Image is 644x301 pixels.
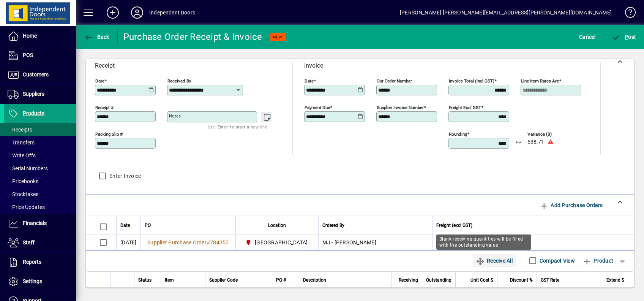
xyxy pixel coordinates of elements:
[426,276,451,284] span: Outstanding
[305,78,314,84] mat-label: Date
[95,131,123,137] mat-label: Packing Slip #
[138,276,152,284] span: Status
[95,78,104,84] mat-label: Date
[207,239,210,246] span: #
[147,239,207,246] span: Supplier Purchase Order
[95,105,114,110] mat-label: Receipt #
[8,139,35,146] span: Transfers
[318,235,432,250] td: MJ - [PERSON_NAME]
[23,259,41,265] span: Reports
[625,34,628,40] span: P
[436,221,472,230] span: Freight (excl GST)
[209,276,238,284] span: Supplier Code
[208,122,267,131] mat-hint: Use 'Enter' to start a new line
[510,276,533,284] span: Discount %
[82,30,111,44] button: Back
[537,198,606,212] button: Add Purchase Orders
[4,214,76,233] a: Financials
[449,131,467,137] mat-label: Rounding
[23,33,37,39] span: Home
[123,31,262,43] div: Purchase Order Receipt & Invoice
[268,221,286,230] span: Location
[619,2,635,26] a: Knowledge Base
[23,278,42,284] span: Settings
[540,199,603,211] span: Add Purchase Orders
[23,52,33,58] span: POS
[23,110,44,116] span: Products
[579,254,617,268] button: Product
[149,6,195,19] div: Independent Doors
[145,238,232,247] a: Supplier Purchase Order#784350
[23,91,44,97] span: Suppliers
[305,105,330,110] mat-label: Payment due
[23,220,47,226] span: Financials
[610,30,638,44] button: Post
[23,239,35,246] span: Staff
[255,239,308,246] span: [GEOGRAPHIC_DATA]
[473,254,516,268] button: Receive All
[243,238,311,247] span: Christchurch
[579,31,596,43] span: Cancel
[145,221,151,230] span: PO
[8,165,48,171] span: Serial Numbers
[432,235,634,250] td: 0.00
[527,132,573,137] span: Variance ($)
[76,30,118,44] app-page-header-button: Back
[167,78,191,84] mat-label: Received by
[4,162,76,175] a: Serial Numbers
[606,276,624,284] span: Extend $
[476,255,513,267] span: Receive All
[8,191,38,197] span: Stocktakes
[165,276,174,284] span: Item
[4,123,76,136] a: Receipts
[84,34,109,40] span: Back
[125,6,149,19] button: Profile
[8,178,38,184] span: Pricebooks
[470,276,493,284] span: Unit Cost $
[4,136,76,149] a: Transfers
[449,105,481,110] mat-label: Freight excl GST
[4,233,76,252] a: Staff
[436,221,624,230] div: Freight (excl GST)
[377,78,412,84] mat-label: Our order number
[521,78,559,84] mat-label: Line item rates are
[4,253,76,272] a: Reports
[8,152,36,158] span: Write Offs
[4,272,76,291] a: Settings
[400,6,612,19] div: [PERSON_NAME] [PERSON_NAME][EMAIL_ADDRESS][PERSON_NAME][DOMAIN_NAME]
[108,172,141,180] label: Enter Invoice
[527,139,544,145] span: 538.71
[4,201,76,214] a: Price Updates
[8,127,32,133] span: Receipts
[449,78,494,84] mat-label: Invoice Total (incl GST)
[23,71,49,78] span: Customers
[4,188,76,201] a: Stocktakes
[145,221,232,230] div: PO
[116,235,140,250] td: [DATE]
[120,221,130,230] span: Date
[120,221,137,230] div: Date
[4,65,76,84] a: Customers
[612,34,636,40] span: ost
[273,35,283,40] span: NEW
[4,27,76,46] a: Home
[377,105,424,110] mat-label: Supplier invoice number
[436,234,531,250] div: Blank receiving quantities will be filled with the outstanding value
[276,276,286,284] span: PO #
[4,175,76,188] a: Pricebooks
[101,6,125,19] button: Add
[399,276,418,284] span: Receiving
[4,46,76,65] a: POS
[541,276,559,284] span: GST Rate
[4,85,76,104] a: Suppliers
[169,113,181,119] mat-label: Notes
[322,221,344,230] span: Ordered By
[303,276,326,284] span: Description
[8,204,45,210] span: Price Updates
[582,255,613,267] span: Product
[322,221,428,230] div: Ordered By
[538,257,575,265] label: Compact View
[4,149,76,162] a: Write Offs
[577,30,598,44] button: Cancel
[210,239,229,246] span: 784350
